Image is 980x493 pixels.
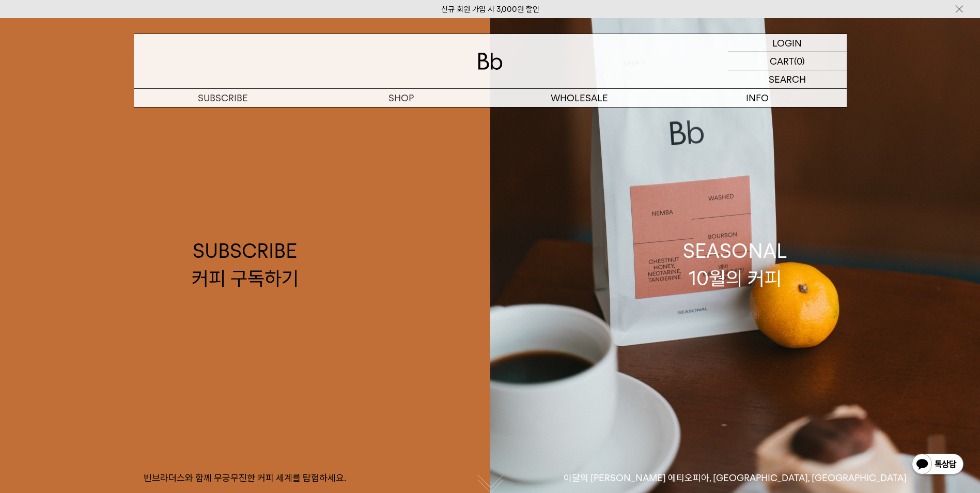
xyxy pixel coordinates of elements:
div: SUBSCRIBE 커피 구독하기 [192,237,299,292]
a: SHOP [312,89,490,107]
img: 로고 [478,53,503,70]
p: LOGIN [772,34,802,52]
div: SEASONAL 10월의 커피 [683,237,787,292]
p: INFO [668,89,847,107]
p: SEARCH [769,70,806,88]
a: CART (0) [728,52,847,70]
p: WHOLESALE [490,89,668,107]
p: (0) [794,52,805,70]
a: LOGIN [728,34,847,52]
a: SUBSCRIBE [134,89,312,107]
a: 신규 회원 가입 시 3,000원 할인 [441,5,539,14]
img: 카카오톡 채널 1:1 채팅 버튼 [911,453,965,477]
p: CART [770,52,794,70]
